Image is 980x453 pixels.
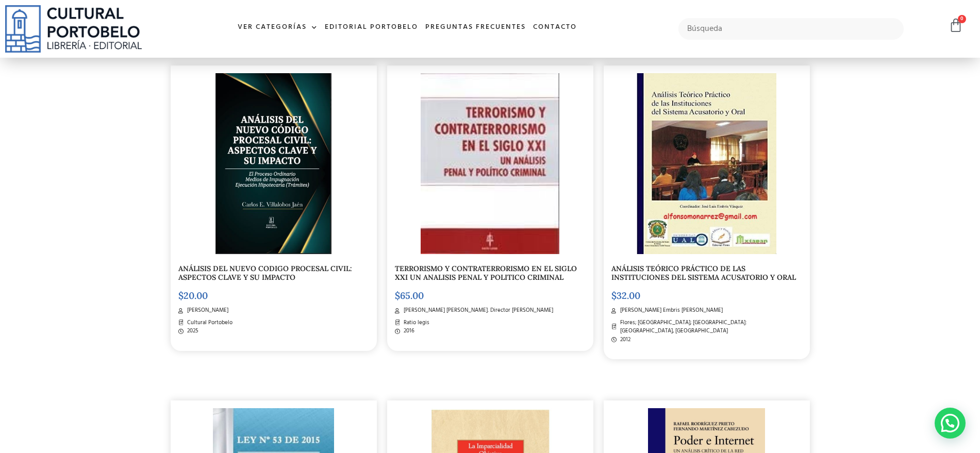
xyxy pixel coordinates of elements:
span: [PERSON_NAME] [185,306,228,315]
bdi: 32.00 [611,290,640,301]
img: terrorismo_y_contrate-1.jpg [421,73,559,255]
span: $ [395,290,400,301]
span: 2016 [401,327,414,335]
span: 0 [958,15,966,23]
span: 2025 [185,327,198,335]
a: Ver Categorías [234,16,321,39]
a: ANÁLISIS DEL NUEVO CODIGO PROCESAL CIVIL: ASPECTOS CLAVE Y SU IMPACTO [178,264,352,282]
a: Preguntas frecuentes [422,16,529,39]
span: Flores; [GEOGRAPHIC_DATA]; [GEOGRAPHIC_DATA]: [GEOGRAPHIC_DATA], [GEOGRAPHIC_DATA] [618,318,797,335]
a: Contacto [529,16,580,39]
a: ANÁLISIS TEÓRICO PRÁCTICO DE LAS INSTITUCIONES DEL SISTEMA ACUSATORIO Y ORAL [611,264,796,282]
div: WhatsApp contact [935,408,966,439]
span: $ [178,290,184,301]
img: Captura de pantalla 2025-09-02 115825 [215,73,332,255]
a: TERRORISMO Y CONTRATERRORISMO EN EL SIGLO XXI UN ANALISIS PENAL Y POLITICO CRIMINAL [395,264,577,282]
bdi: 20.00 [178,290,208,301]
span: $ [611,290,617,301]
bdi: 65.00 [395,290,424,301]
a: 0 [949,18,963,33]
span: [PERSON_NAME] [PERSON_NAME]. Director [PERSON_NAME] [401,306,553,315]
a: Editorial Portobelo [321,16,422,39]
span: [PERSON_NAME] Embris [PERSON_NAME] [618,306,723,315]
span: 2012 [618,335,630,344]
input: Búsqueda [678,18,904,40]
span: Cultural Portobelo [185,318,232,327]
img: ANALISIS_TEORICO_PRACTICO_DE_LAS_INSTITUCIONES_DEL_SISTEMA_Y_acusatorio_oral-1.jpg [637,73,776,255]
span: Ratio legis [401,318,429,327]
